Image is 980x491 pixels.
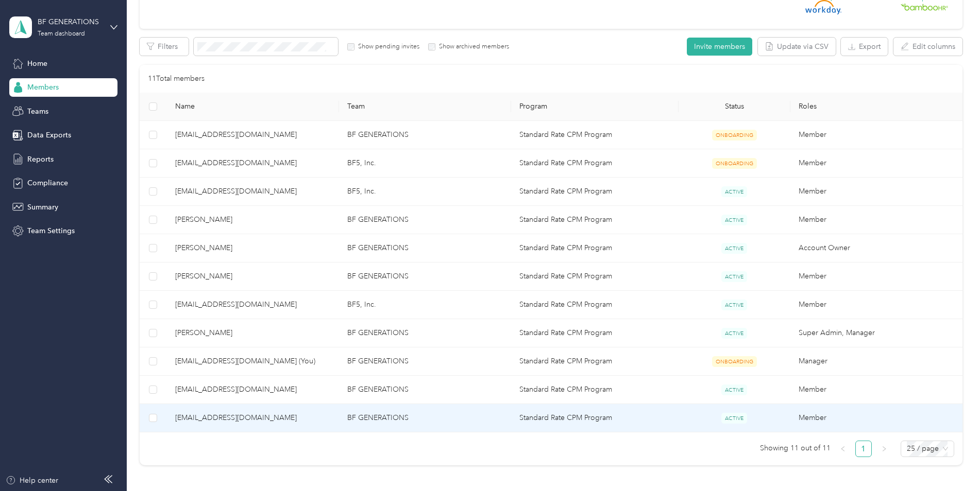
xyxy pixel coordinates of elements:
[840,446,846,452] span: left
[881,446,887,452] span: right
[790,234,962,262] td: Account Owner
[511,234,679,262] td: Standard Rate CPM Program
[167,319,339,347] td: Erich Rubio
[339,404,511,432] td: BF GENERATIONS
[712,158,757,169] span: ONBOARDING
[511,93,679,121] th: Program
[721,413,747,424] span: ACTIVE
[511,319,679,347] td: Standard Rate CPM Program
[679,149,790,178] td: ONBOARDING
[511,178,679,206] td: Standard Rate CPM Program
[339,262,511,291] td: BF GENERATIONS
[901,3,948,10] img: BambooHR
[339,149,511,178] td: BF5, Inc.
[790,149,962,178] td: Member
[679,347,790,376] td: ONBOARDING
[790,121,962,149] td: Member
[511,404,679,432] td: Standard Rate CPM Program
[38,16,102,27] div: BF GENERATIONS
[339,121,511,149] td: BF GENERATIONS
[339,347,511,376] td: BF GENERATIONS
[6,475,58,486] button: Help center
[790,178,962,206] td: Member
[167,262,339,291] td: Ninive Parga
[511,262,679,291] td: Standard Rate CPM Program
[841,38,888,56] button: Export
[790,206,962,234] td: Member
[339,93,511,121] th: Team
[175,242,331,254] span: [PERSON_NAME]
[721,271,747,282] span: ACTIVE
[790,319,962,347] td: Super Admin, Manager
[38,31,85,37] div: Team dashboard
[721,300,747,310] span: ACTIVE
[856,441,871,457] a: 1
[712,130,757,141] span: ONBOARDING
[175,412,331,424] span: [EMAIL_ADDRESS][DOMAIN_NAME]
[167,291,339,319] td: suckit@gbail.com
[790,262,962,291] td: Member
[339,178,511,206] td: BF5, Inc.
[339,319,511,347] td: BF GENERATIONS
[907,441,948,457] span: 25 / page
[167,234,339,262] td: Pablo Brahim
[175,327,331,339] span: [PERSON_NAME]
[721,215,747,225] span: ACTIVE
[167,93,339,121] th: Name
[876,441,892,457] li: Next Page
[175,384,331,395] span: [EMAIL_ADDRESS][DOMAIN_NAME]
[339,206,511,234] td: BF GENERATIONS
[27,58,47,69] span: Home
[835,441,851,457] button: left
[511,347,679,376] td: Standard Rate CPM Program
[835,441,851,457] li: Previous Page
[175,186,331,197] span: [EMAIL_ADDRESS][DOMAIN_NAME]
[175,102,331,111] span: Name
[27,130,71,141] span: Data Exports
[721,243,747,254] span: ACTIVE
[679,93,790,121] th: Status
[855,441,872,457] li: 1
[790,93,962,121] th: Roles
[679,121,790,149] td: ONBOARDING
[175,271,331,282] span: [PERSON_NAME]
[167,178,339,206] td: ja.bf5wines@gmail.com
[175,129,331,141] span: [EMAIL_ADDRESS][DOMAIN_NAME]
[27,82,59,93] span: Members
[148,73,205,84] p: 11 Total members
[27,202,58,213] span: Summary
[27,225,75,236] span: Team Settings
[790,376,962,404] td: Member
[175,214,331,225] span: [PERSON_NAME]
[339,291,511,319] td: BF5, Inc.
[758,38,836,56] button: Update via CSV
[511,149,679,178] td: Standard Rate CPM Program
[511,291,679,319] td: Standard Rate CPM Program
[901,441,954,457] div: Page Size
[687,38,752,56] button: Invite members
[712,356,757,367] span: ONBOARDING
[167,149,339,178] td: njones@optimalpayroll.com
[922,433,980,491] iframe: Everlance-gr Chat Button Frame
[876,441,892,457] button: right
[27,154,54,165] span: Reports
[893,38,962,56] button: Edit columns
[511,376,679,404] td: Standard Rate CPM Program
[721,384,747,395] span: ACTIVE
[721,328,747,339] span: ACTIVE
[339,376,511,404] td: BF GENERATIONS
[27,106,48,117] span: Teams
[167,121,339,149] td: anthonybcosio@gmail.com
[167,206,339,234] td: Paolo Gonzales
[167,376,339,404] td: anthonyc@bfgenerations.com
[790,291,962,319] td: Member
[435,42,509,51] label: Show archived members
[339,234,511,262] td: BF GENERATIONS
[721,186,747,197] span: ACTIVE
[175,356,331,367] span: [EMAIL_ADDRESS][DOMAIN_NAME] (You)
[790,347,962,376] td: Manager
[167,404,339,432] td: dominiquev@bfgenerations.com
[167,347,339,376] td: melanieb@bfgenerations.com (You)
[140,38,189,56] button: Filters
